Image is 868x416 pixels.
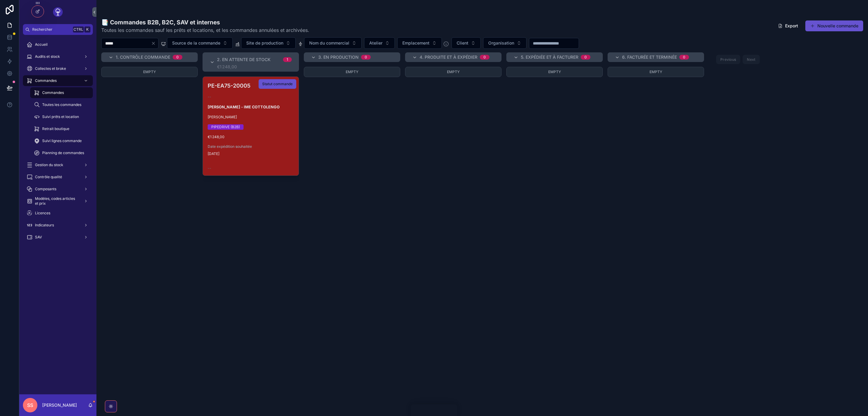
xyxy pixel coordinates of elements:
div: 1 [287,57,288,62]
button: Select Button [483,37,527,49]
span: 6. Facturée et terminée [622,54,677,60]
div: €1 248,00 [217,64,292,69]
a: Gestion du stock [23,160,93,170]
span: Toutes les commandes sauf les prêts et locations, et les commandes annulées et archivées. [101,26,309,34]
a: Composants [23,184,93,194]
button: Select Button [167,37,233,49]
span: Commandes [35,78,57,83]
button: Clear [151,41,158,46]
span: Organisation [488,40,514,46]
span: -- [208,95,211,99]
a: Indicateurs [23,220,93,231]
span: 1. Contrôle Commande [116,54,170,60]
span: Collectes et broke [35,66,66,71]
button: Nouvelle commande [805,20,863,31]
a: Toutes les commandes [30,99,93,110]
button: Select Button [304,37,362,49]
h3: [PERSON_NAME] - IME COTTOLENGO [208,104,294,110]
span: SS [27,402,33,409]
button: Select Button [241,37,296,49]
span: Empty [649,70,662,74]
span: Statut commande [262,82,293,86]
button: RechercherCtrlK [23,24,93,35]
span: Composants [35,187,56,191]
span: Source de la commande [172,40,220,46]
span: Planning de commandes [42,151,84,155]
button: Select Button [397,37,442,49]
span: 4. Produite et à expédier [420,54,477,60]
a: Suivi prêts et location [30,111,93,122]
button: Statut commande [259,79,296,89]
span: K [85,27,90,32]
a: Collectes et broke [23,63,93,74]
div: 0 [683,55,685,60]
span: Site de production [246,40,283,46]
span: -- [208,166,211,171]
span: SAV [35,235,42,240]
span: Gestion du stock [35,163,63,167]
span: Empty [447,70,460,74]
span: Indicateurs [35,223,54,228]
span: Suivi lignes commande [42,138,82,143]
div: 0 [483,55,486,60]
h4: PE-EA75-20005 [208,82,294,90]
button: Export [773,20,803,31]
span: Empty [143,70,156,74]
span: 5. Expédiée et à facturer [521,54,578,60]
span: [DATE] [208,151,294,156]
a: PE-EA75-20005--[PERSON_NAME] - IME COTTOLENGO[PERSON_NAME]PIPEDRIVE (B2B)€1 248,00Date expédition... [203,76,299,176]
a: SAV [23,232,93,243]
span: Modèles, codes articles et prix [35,196,79,206]
button: Select Button [364,37,395,49]
span: €1 248,00 [208,135,294,139]
span: Atelier [369,40,382,46]
a: Licences [23,208,93,219]
div: 0 [176,55,179,60]
p: [PERSON_NAME] [42,402,77,408]
span: Ctrl [73,26,84,33]
a: Retrait boutique [30,123,93,134]
a: Suivi lignes commande [30,135,93,146]
div: 0 [584,55,587,60]
span: Contrôle qualité [35,175,62,179]
div: 0 [365,55,367,60]
span: Toutes les commandes [42,102,81,107]
span: Licences [35,211,50,216]
a: Accueil [23,39,93,50]
span: Empty [346,70,358,74]
img: App logo [53,7,63,17]
span: 2. En attente de stock [217,57,271,63]
h1: 📑 Commandes B2B, B2C, SAV et internes [101,18,309,26]
button: Select Button [451,37,481,49]
span: Empty [548,70,561,74]
span: Client [457,40,468,46]
a: Contrôle qualité [23,172,93,182]
div: PIPEDRIVE (B2B) [211,124,240,130]
a: Planning de commandes [30,147,93,158]
span: Commandes [42,90,64,95]
span: Accueil [35,42,48,47]
span: Suivi prêts et location [42,114,79,119]
span: Rechercher [32,27,71,32]
span: 3. En production [318,54,359,60]
a: Commandes [23,75,93,86]
span: Nom du commercial [309,40,349,46]
a: Modèles, codes articles et prix [23,196,93,206]
span: [PERSON_NAME] [208,115,237,120]
span: Retrait boutique [42,126,69,131]
div: scrollable content [19,35,96,250]
span: Audits et stock [35,54,60,59]
a: Commandes [30,87,93,98]
span: Date expédition souhaitée [208,144,294,149]
a: Audits et stock [23,51,93,62]
span: Emplacement [402,40,429,46]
